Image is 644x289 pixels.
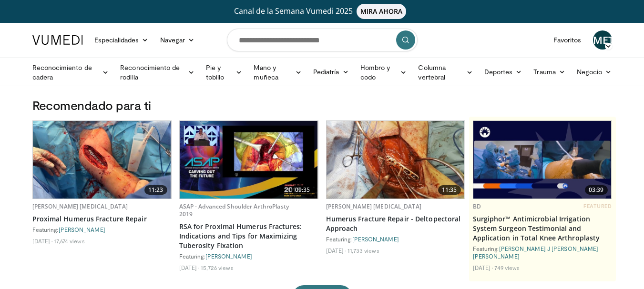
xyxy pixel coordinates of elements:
[473,264,493,271] li: [DATE]
[179,202,289,218] a: ASAP - Advanced Shoulder ArthroPlasty 2019
[494,264,520,271] li: 749 views
[326,235,465,243] div: Featuring:
[473,121,612,199] img: 70422da6-974a-44ac-bf9d-78c82a89d891.620x360_q85_upscale.jpg
[114,63,200,82] a: Reconocimiento de rodilla
[32,237,53,245] li: [DATE]
[32,98,151,112] font: Recomendado para ti
[412,63,478,82] a: Columna vertebral
[360,63,390,81] font: Hombro y codo
[205,253,252,259] a: [PERSON_NAME]
[120,63,180,81] font: Reconocimiento de rodilla
[33,121,171,199] a: 11:23
[154,30,201,50] a: Navegar
[484,68,513,76] font: Deportes
[59,226,105,233] a: [PERSON_NAME]
[248,63,307,82] a: Mano y muñeca
[553,36,582,44] font: Favoritos
[54,237,84,245] li: 17,674 views
[179,252,318,260] div: Featuring:
[577,68,603,76] font: Negocio
[206,63,225,81] font: Pie y tobillo
[348,247,379,254] li: 11,733 views
[160,36,185,44] font: Navegar
[418,63,446,81] font: Columna vertebral
[479,62,528,81] a: Deportes
[307,62,355,81] a: Pediatría
[32,202,128,210] a: [PERSON_NAME] [MEDICAL_DATA]
[32,214,172,224] a: Proximal Humerus Fracture Repair
[180,121,318,199] img: 53f6b3b0-db1e-40d0-a70b-6c1023c58e52.620x360_q85_upscale.jpg
[200,63,248,82] a: Pie y tobillo
[352,236,399,242] a: [PERSON_NAME]
[144,185,167,195] span: 11:23
[27,63,115,82] a: Reconocimiento de cadera
[33,121,171,199] img: 942ab6a0-b2b1-454f-86f4-6c6fa0cc43bd.620x360_q85_upscale.jpg
[473,245,599,259] a: [PERSON_NAME] J [PERSON_NAME] [PERSON_NAME]
[583,203,612,209] span: FEATURED
[32,226,172,233] div: Featuring:
[548,30,587,50] a: Favoritos
[89,30,154,50] a: Especialidades
[326,202,421,210] a: [PERSON_NAME] [MEDICAL_DATA]
[313,68,339,76] font: Pediatría
[179,264,200,271] li: [DATE]
[528,62,571,81] a: Trauma
[473,121,612,199] a: 03:39
[34,4,611,19] a: Canal de la Semana Vumedi 2025MIRA AHORA
[438,185,461,195] span: 11:35
[254,63,278,81] font: Mano y muñeca
[180,121,318,199] a: 09:35
[593,33,629,47] font: METRO
[327,121,465,199] a: 11:35
[473,202,481,210] a: BD
[179,222,318,250] a: RSA for Proximal Humerus Fractures: Indications and Tips for Maximizing Tuberosity Fixation
[291,185,314,195] span: 09:35
[585,185,608,195] span: 03:39
[94,36,139,44] font: Especialidades
[571,62,618,81] a: Negocio
[326,214,465,233] a: Humerus Fracture Repair - Deltopectoral Approach
[355,63,413,82] a: Hombro y codo
[593,30,612,50] a: METRO
[360,7,403,16] font: MIRA AHORA
[473,214,612,243] a: Surgiphor™ Antimicrobial Irrigation System Surgeon Testimonial and Application in Total Knee Arth...
[327,121,465,199] img: 14eb532a-29de-4700-9bed-a46ffd2ec262.620x360_q85_upscale.jpg
[32,63,92,81] font: Reconocimiento de cadera
[473,245,612,260] div: Featuring:
[234,6,353,16] font: Canal de la Semana Vumedi 2025
[227,29,418,51] input: Buscar temas, intervenciones
[201,264,233,271] li: 15,726 views
[533,68,555,76] font: Trauma
[326,247,347,254] li: [DATE]
[32,35,83,45] img: Logotipo de VuMedi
